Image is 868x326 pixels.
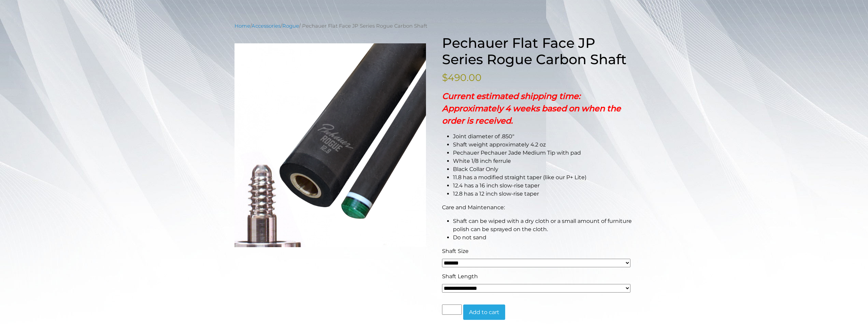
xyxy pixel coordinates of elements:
[463,304,505,320] button: Add to cart
[453,182,634,190] li: 12.4 has a 16 inch slow-rise taper
[234,22,634,30] nav: Breadcrumb
[453,233,634,242] li: Do not sand
[453,173,634,182] li: 11.8 has a modified straight taper (like our P+ Lite)
[234,23,250,29] a: Home
[453,165,634,173] li: Black Collar Only
[453,157,634,165] li: White 1/8 inch ferrule
[453,190,634,198] li: 12.8 has a 12 inch slow-rise taper
[282,23,299,29] a: Rogue
[453,217,634,233] li: Shaft can be wiped with a dry cloth or a small amount of furniture polish can be sprayed on the c...
[234,43,426,247] img: new-jp-with-tip-jade.png
[442,203,634,212] p: Care and Maintenance:
[442,35,634,68] h1: Pechauer Flat Face JP Series Rogue Carbon Shaft
[442,91,621,126] strong: Current estimated shipping time: Approximately 4 weeks based on when the order is received.
[442,273,478,280] span: Shaft Length
[453,132,634,141] li: Joint diameter of .850″
[442,304,462,315] input: Product quantity
[442,72,448,83] span: $
[252,23,281,29] a: Accessories
[453,141,634,149] li: Shaft weight approximately 4.2 oz
[442,72,482,83] bdi: 490.00
[453,149,634,157] li: Pechauer Pechauer Jade Medium Tip with pad
[442,248,469,254] span: Shaft Size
